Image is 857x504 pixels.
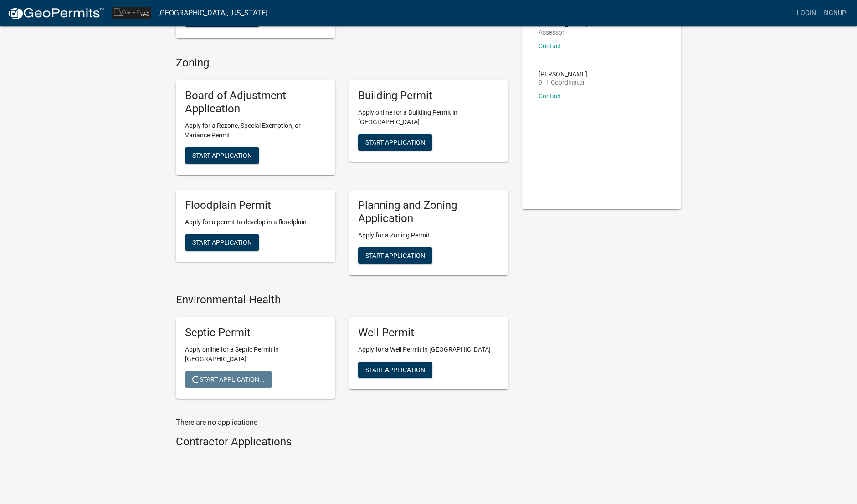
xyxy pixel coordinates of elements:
[185,89,326,116] h5: Board of Adjustment Application
[185,345,326,364] p: Apply online for a Septic Permit in [GEOGRAPHIC_DATA]
[358,247,432,264] button: Start Application
[358,108,499,127] p: Apply online for a Building Permit in [GEOGRAPHIC_DATA]
[539,92,561,100] a: Contact
[539,42,561,50] a: Contact
[185,147,259,164] button: Start Application
[358,134,432,151] button: Start Application
[185,217,326,227] p: Apply for a permit to develop in a floodplain
[358,89,499,102] h5: Building Permit
[358,362,432,378] button: Start Application
[539,21,587,27] p: [PERSON_NAME]
[185,121,326,140] p: Apply for a Rezone, Special Exemption, or Variance Permit
[365,139,425,146] span: Start Application
[793,5,820,22] a: Login
[176,56,508,70] h4: Zoning
[192,238,252,246] span: Start Application
[176,417,508,428] p: There are no applications
[358,231,499,240] p: Apply for a Zoning Permit
[365,252,425,259] span: Start Application
[358,326,499,339] h5: Well Permit
[539,79,587,86] p: 911 Coordinator
[358,345,499,354] p: Apply for a Well Permit in [GEOGRAPHIC_DATA]
[185,371,272,388] button: Start Application...
[158,5,267,21] a: [GEOGRAPHIC_DATA], [US_STATE]
[820,5,850,22] a: Signup
[185,326,326,339] h5: Septic Permit
[192,376,265,383] span: Start Application...
[176,435,508,449] h4: Contractor Applications
[365,366,425,373] span: Start Application
[176,293,508,307] h4: Environmental Health
[539,29,587,35] p: Assessor
[185,10,259,27] button: Start Application
[539,71,587,77] p: [PERSON_NAME]
[185,234,259,251] button: Start Application
[112,7,151,19] img: Clayton County, Iowa
[176,435,508,452] wm-workflow-list-section: Contractor Applications
[185,199,326,212] h5: Floodplain Permit
[358,199,499,225] h5: Planning and Zoning Application
[192,151,252,159] span: Start Application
